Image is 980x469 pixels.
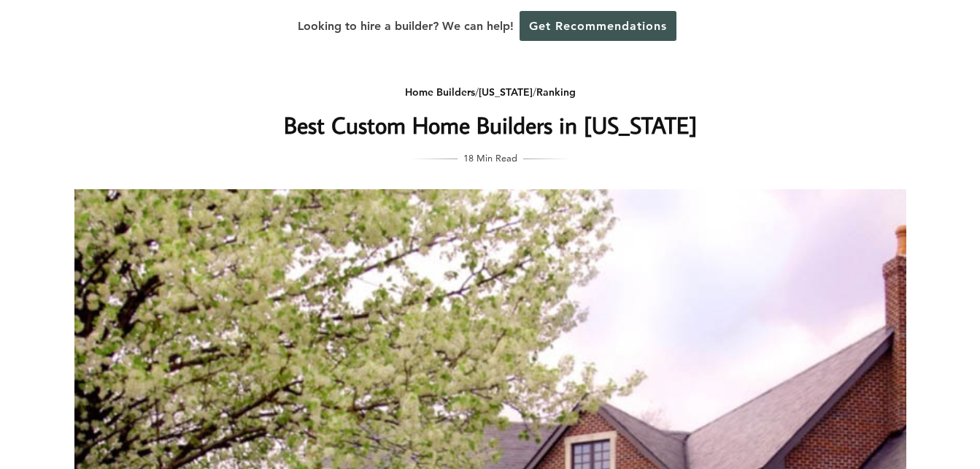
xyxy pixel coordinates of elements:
[405,85,475,99] a: Home Builders
[199,107,782,142] h1: Best Custom Home Builders in [US_STATE]
[199,83,782,102] div: / /
[463,150,517,166] span: 18 Min Read
[536,85,576,99] a: Ranking
[479,85,533,99] a: [US_STATE]
[520,11,676,41] a: Get Recommendations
